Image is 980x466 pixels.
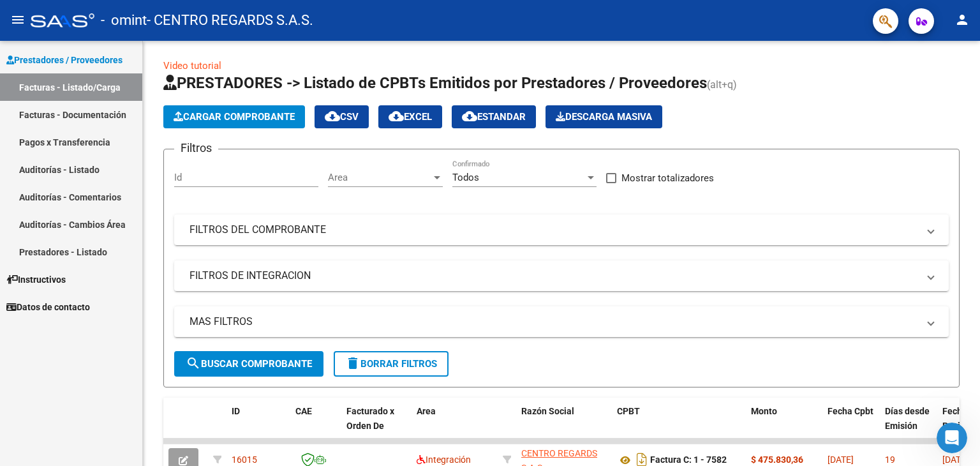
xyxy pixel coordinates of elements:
span: [DATE] [828,455,854,465]
mat-panel-title: FILTROS DE INTEGRACION [189,269,918,283]
mat-icon: menu [10,12,26,27]
span: Borrar Filtros [345,358,437,370]
span: Descarga Masiva [556,111,652,123]
mat-icon: cloud_download [325,109,340,124]
datatable-header-cell: Días desde Emisión [880,398,937,454]
span: Razón Social [521,406,574,416]
button: Buscar Comprobante [174,351,323,377]
mat-panel-title: MAS FILTROS [189,315,918,329]
strong: Factura C: 1 - 7582 [650,455,727,465]
span: - omint [101,6,147,34]
datatable-header-cell: CPBT [612,398,746,454]
mat-icon: cloud_download [389,109,404,124]
button: Estandar [452,105,536,128]
mat-icon: person [954,12,970,27]
span: CPBT [617,406,640,416]
span: Todos [452,172,479,183]
span: 19 [885,455,895,465]
span: Fecha Recibido [942,406,978,431]
button: Borrar Filtros [334,351,449,377]
iframe: Intercom live chat [937,423,967,453]
datatable-header-cell: Razón Social [516,398,612,454]
app-download-masive: Descarga masiva de comprobantes (adjuntos) [546,105,662,128]
span: Cargar Comprobante [174,111,295,123]
mat-expansion-panel-header: FILTROS DEL COMPROBANTE [174,214,949,245]
span: ID [232,406,240,416]
datatable-header-cell: Monto [746,398,822,454]
datatable-header-cell: CAE [290,398,341,454]
datatable-header-cell: Facturado x Orden De [341,398,412,454]
button: Descarga Masiva [546,105,662,128]
datatable-header-cell: ID [226,398,290,454]
span: - CENTRO REGARDS S.A.S. [147,6,313,34]
mat-icon: cloud_download [462,109,477,124]
span: Estandar [462,111,526,123]
span: PRESTADORES -> Listado de CPBTs Emitidos por Prestadores / Proveedores [163,74,707,92]
button: EXCEL [378,105,442,128]
span: Area [328,172,431,183]
button: Cargar Comprobante [163,105,305,128]
span: [DATE] [942,455,969,465]
span: EXCEL [389,111,432,123]
span: Prestadores / Proveedores [6,53,122,67]
span: Datos de contacto [6,300,90,314]
span: Integración [417,455,471,465]
strong: $ 475.830,36 [751,455,803,465]
a: Video tutorial [163,60,221,71]
span: 16015 [232,455,257,465]
datatable-header-cell: Area [412,398,498,454]
span: Fecha Cpbt [828,406,873,416]
span: Facturado x Orden De [346,406,394,431]
mat-panel-title: FILTROS DEL COMPROBANTE [189,223,918,237]
span: Días desde Emisión [885,406,930,431]
datatable-header-cell: Fecha Cpbt [822,398,880,454]
span: CSV [325,111,359,123]
button: CSV [315,105,369,128]
mat-expansion-panel-header: MAS FILTROS [174,306,949,337]
span: Mostrar totalizadores [621,170,714,186]
span: Area [417,406,436,416]
span: CAE [295,406,312,416]
span: Instructivos [6,273,66,287]
span: (alt+q) [707,79,737,91]
mat-icon: search [186,356,201,371]
mat-expansion-panel-header: FILTROS DE INTEGRACION [174,260,949,291]
h3: Filtros [174,139,218,157]
span: Monto [751,406,777,416]
mat-icon: delete [345,356,360,371]
span: Buscar Comprobante [186,358,312,370]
